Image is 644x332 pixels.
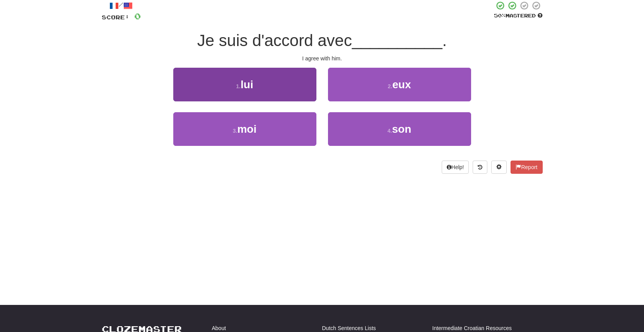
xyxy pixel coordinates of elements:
[494,12,506,19] span: 50 %
[388,83,393,89] small: 2 .
[432,324,512,332] a: Intermediate Croatian Resources
[328,68,471,101] button: 2.eux
[233,128,237,134] small: 3 .
[328,112,471,146] button: 4.son
[494,12,543,19] div: Mastered
[173,68,316,101] button: 1.lui
[442,31,447,50] span: .
[236,83,241,89] small: 1 .
[442,161,469,174] button: Help!
[473,161,487,174] button: Round history (alt+y)
[511,161,542,174] button: Report
[102,1,141,10] div: /
[392,79,411,91] span: eux
[197,31,352,50] span: Je suis d'accord avec
[102,55,543,62] div: I agree with him.
[212,324,226,332] a: About
[134,11,141,21] span: 0
[173,112,316,146] button: 3.moi
[388,128,392,134] small: 4 .
[322,324,376,332] a: Dutch Sentences Lists
[102,14,130,21] span: Score:
[237,123,256,135] span: moi
[352,31,442,50] span: __________
[241,79,253,91] span: lui
[392,123,411,135] span: son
